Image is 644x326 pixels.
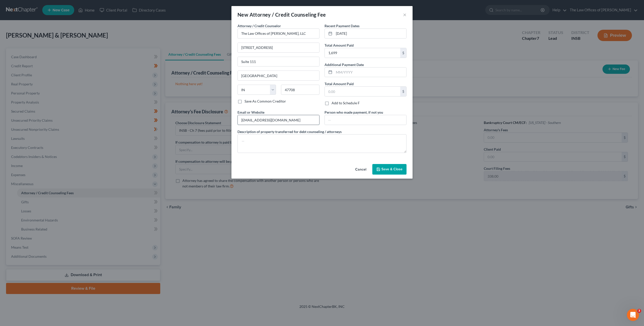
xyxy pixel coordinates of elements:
label: Total Amount Paid [325,81,354,86]
input: Enter address... [238,43,319,52]
span: Save & Close [381,167,403,171]
label: Add to Schedule F [332,101,360,106]
button: Save & Close [372,164,407,175]
button: Cancel [351,165,370,175]
input: Search creditor by name... [237,28,319,39]
input: MM/YYYY [334,68,406,77]
span: Attorney / Credit Counselor [237,24,281,28]
label: Email or Website [237,110,264,115]
iframe: Intercom live chat [627,309,639,321]
input: -- [238,115,319,125]
label: Total Amount Paid [325,43,354,48]
label: Person who made payment, if not you [325,110,383,115]
label: Additional Payment Date [325,62,364,67]
span: 3 [637,309,641,313]
input: 0.00 [325,87,400,96]
div: $ [400,87,406,96]
label: Save As Common Creditor [245,99,286,104]
label: Description of property transferred for debt counseling / attorneys [237,129,342,134]
span: New [237,12,248,18]
input: Enter city... [238,71,319,80]
span: Attorney / Credit Counseling Fee [250,12,326,18]
input: MM/YYYY [334,29,406,38]
input: Apt, Suite, etc... [238,57,319,67]
input: -- [325,115,406,125]
input: Enter zip... [281,85,319,95]
input: 0.00 [325,48,400,58]
div: $ [400,48,406,58]
button: × [403,12,407,18]
label: Recent Payment Dates [325,23,359,28]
